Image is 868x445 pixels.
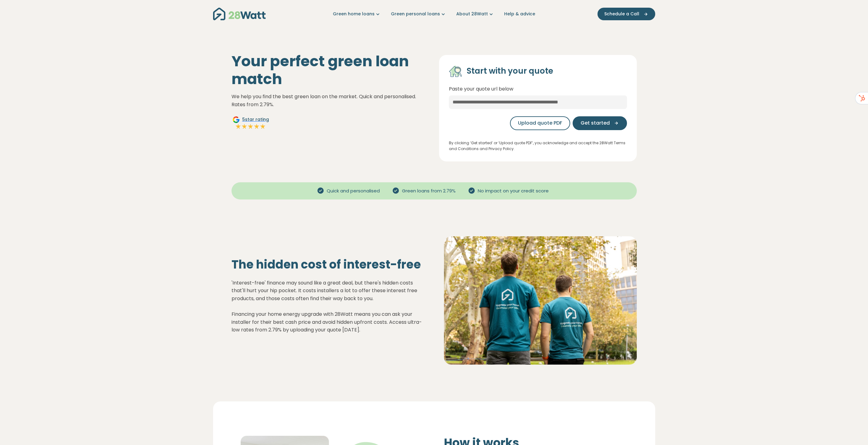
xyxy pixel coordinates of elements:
[456,11,494,17] a: About 28Watt
[254,123,260,130] img: Full star
[235,123,241,130] img: Full star
[232,116,270,131] a: Google5star ratingFull starFull starFull starFull starFull star
[232,93,429,108] p: We help you find the best green loan on the market. Quick and personalised. Rates from 2.79%.
[324,188,382,195] span: Quick and personalised
[232,116,240,123] img: Google
[449,85,627,93] p: Paste your quote url below
[581,119,610,127] span: Get started
[467,66,553,76] h4: Start with your quote
[260,123,266,130] img: Full star
[213,8,266,20] img: 28Watt
[391,11,446,17] a: Green personal loans
[232,257,424,272] h2: The hidden cost of interest-free
[333,11,381,17] a: Green home loans
[399,188,458,195] span: Green loans from 2.79%
[449,140,627,152] p: By clicking ‘Get started’ or ‘Upload quote PDF’, you acknowledge and accept the 28Watt Terms and ...
[518,119,562,127] span: Upload quote PDF
[504,11,535,17] a: Help & advice
[510,116,570,130] button: Upload quote PDF
[241,123,247,130] img: Full star
[475,188,551,195] span: No impact on your credit score
[232,279,424,334] p: 'Interest-free' finance may sound like a great deal, but there's hidden costs that'll hurt your h...
[242,116,269,123] span: 5 star rating
[604,11,639,17] span: Schedule a Call
[597,8,655,20] button: Schedule a Call
[247,123,254,130] img: Full star
[444,236,637,365] img: Solar panel installation on a residential roof
[232,52,429,88] h1: Your perfect green loan match
[573,116,627,130] button: Get started
[213,6,655,22] nav: Main navigation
